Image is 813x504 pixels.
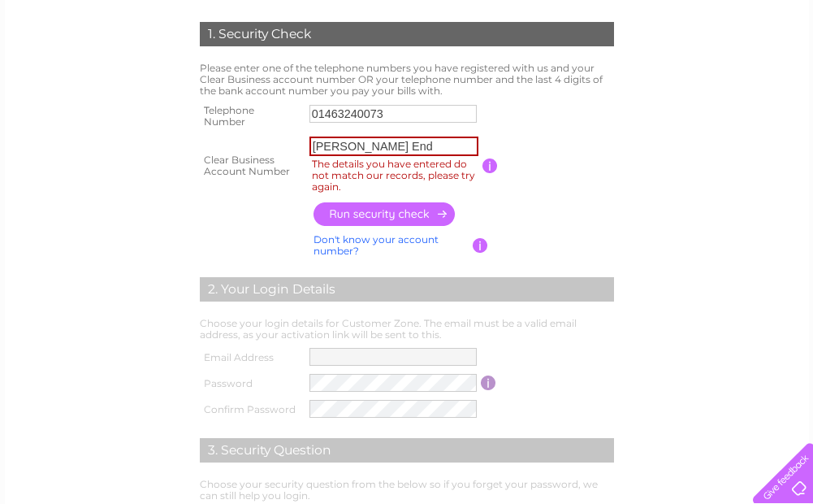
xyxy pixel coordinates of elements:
[481,376,496,390] input: Information
[196,370,306,396] th: Password
[763,69,803,81] a: Contact
[200,277,614,302] div: 2. Your Login Details
[200,22,614,46] div: 1. Security Check
[196,344,306,370] th: Email Address
[28,42,111,92] img: logo.png
[309,156,483,194] label: The details you have entered do not match our records, please try again.
[314,233,439,257] a: Don't know your account number?
[730,69,754,81] a: Blog
[586,69,616,81] a: Water
[24,9,791,79] div: Clear Business is a trading name of Verastar Limited (registered in [GEOGRAPHIC_DATA] No. 3667643...
[672,69,720,81] a: Telecoms
[196,314,618,345] td: Choose your login details for Customer Zone. The email must be a valid email address, as your act...
[196,100,305,133] th: Telephone Number
[626,69,662,81] a: Energy
[482,159,498,173] input: Information
[196,133,305,198] th: Clear Business Account Number
[473,238,488,253] input: Information
[200,438,614,463] div: 3. Security Question
[196,396,306,422] th: Confirm Password
[507,8,619,28] a: 0333 014 3131
[196,59,618,100] td: Please enter one of the telephone numbers you have registered with us and your Clear Business acc...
